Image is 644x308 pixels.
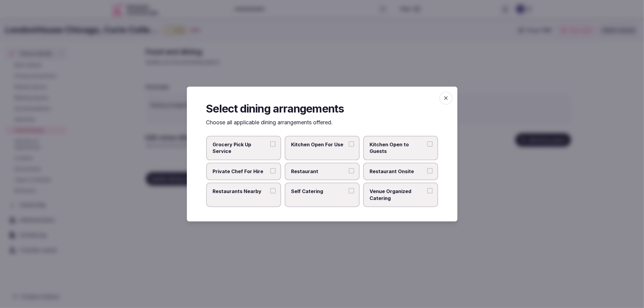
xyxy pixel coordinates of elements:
button: Kitchen Open For Use [349,141,354,147]
button: Kitchen Open to Guests [427,141,433,147]
span: Restaurant [291,168,347,175]
span: Grocery Pick Up Service [213,141,268,155]
button: Restaurant Onsite [427,168,433,173]
button: Restaurants Nearby [270,188,276,193]
span: Restaurant Onsite [370,168,425,175]
span: Restaurants Nearby [213,188,268,195]
span: Kitchen Open to Guests [370,141,425,155]
button: Private Chef For Hire [270,168,276,173]
span: Venue Organized Catering [370,188,425,202]
p: Choose all applicable dining arrangements offered. [206,119,438,126]
button: Venue Organized Catering [427,188,433,193]
span: Kitchen Open For Use [291,141,347,148]
h2: Select dining arrangements [206,101,438,116]
span: Private Chef For Hire [213,168,268,175]
button: Self Catering [349,188,354,193]
button: Restaurant [349,168,354,173]
span: Self Catering [291,188,347,195]
button: Grocery Pick Up Service [270,141,276,147]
